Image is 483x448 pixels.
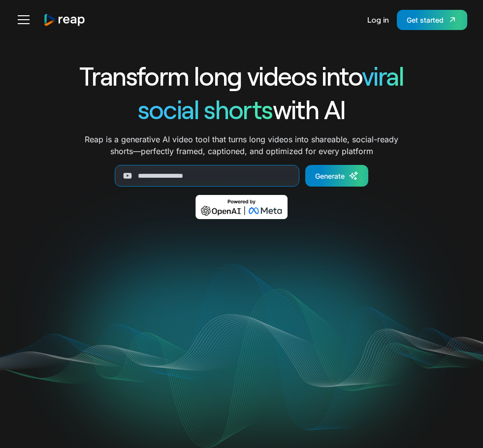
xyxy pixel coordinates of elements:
span: social shorts [138,94,273,125]
div: menu [16,8,35,32]
div: Get started [407,15,444,25]
h1: with AI [37,93,447,126]
h1: Transform long videos into [37,59,447,93]
a: Generate [305,165,368,187]
span: viral [362,60,404,91]
form: Generate Form [37,165,447,187]
p: Reap is a generative AI video tool that turns long videos into shareable, social-ready shorts—per... [85,133,398,157]
video: Your browser does not support the video tag. [43,233,440,432]
a: home [43,13,86,27]
img: Powered by OpenAI & Meta [195,195,288,219]
a: Log in [367,8,389,32]
div: Generate [315,171,345,181]
a: Get started [397,10,467,30]
img: reap logo [43,13,86,27]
